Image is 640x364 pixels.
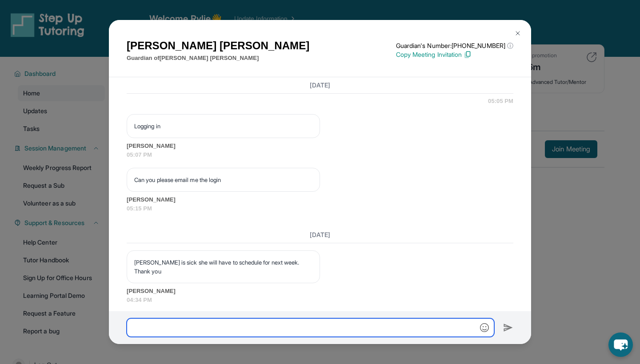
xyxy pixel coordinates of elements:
[127,195,513,204] span: [PERSON_NAME]
[134,175,312,184] p: Can you please email me the login
[127,81,513,90] h3: [DATE]
[503,322,513,333] img: Send icon
[127,296,513,305] span: 04:34 PM
[134,122,312,131] p: Logging in
[507,41,513,50] span: ⓘ
[134,258,312,276] p: [PERSON_NAME] is sick she will have to schedule for next week. Thank you
[127,204,513,213] span: 05:15 PM
[488,97,513,106] span: 05:05 PM
[127,38,309,54] h1: [PERSON_NAME] [PERSON_NAME]
[514,30,521,37] img: Close Icon
[127,142,513,150] span: [PERSON_NAME]
[608,332,633,357] button: chat-button
[464,51,472,59] img: Copy Icon
[396,41,513,50] p: Guardian's Number: [PHONE_NUMBER]
[127,287,513,296] span: [PERSON_NAME]
[127,230,513,239] h3: [DATE]
[127,150,513,159] span: 05:07 PM
[480,323,489,332] img: Emoji
[396,50,513,59] p: Copy Meeting Invitation
[127,54,309,63] p: Guardian of [PERSON_NAME] [PERSON_NAME]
